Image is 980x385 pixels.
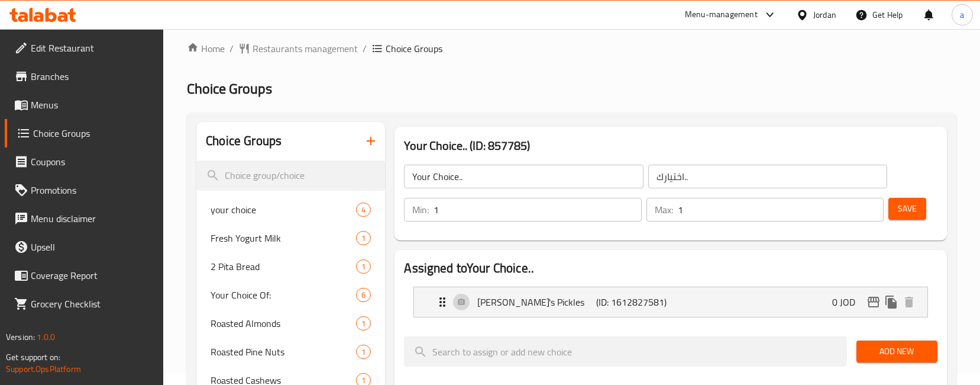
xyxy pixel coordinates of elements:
[211,259,356,274] span: 2 Pita Bread
[356,345,371,359] div: Choices
[37,329,55,345] span: 1.0.0
[813,8,836,21] div: Jordan
[5,261,164,290] a: Coverage Report
[357,346,370,358] span: 1
[5,34,164,62] a: Edit Restaurant
[211,203,356,217] span: your choice
[655,203,673,217] p: Max:
[5,62,164,91] a: Branches
[356,203,371,217] div: Choices
[5,119,164,147] a: Choice Groups
[196,195,385,224] div: your choice4
[196,252,385,281] div: 2 Pita Bread1
[211,288,356,302] span: Your Choice Of:
[685,8,758,22] div: Menu-management
[404,136,937,155] h3: Your Choice.. (ID: 857785)
[31,240,154,254] span: Upsell
[229,41,234,56] li: /
[5,147,164,176] a: Coupons
[865,293,882,311] button: edit
[6,349,60,365] span: Get support on:
[5,91,164,119] a: Menus
[596,295,675,309] p: (ID: 1612827581)
[357,261,370,272] span: 1
[31,297,154,311] span: Grocery Checklist
[832,295,865,309] p: 0 JOD
[33,126,154,140] span: Choice Groups
[196,281,385,309] div: Your Choice Of:6
[31,98,154,112] span: Menus
[196,309,385,338] div: Roasted Almonds1
[888,198,926,220] button: Save
[5,176,164,204] a: Promotions
[211,316,356,331] span: Roasted Almonds
[900,293,918,311] button: delete
[31,211,154,226] span: Menu disclaimer
[960,8,964,21] span: a
[414,287,927,317] div: Expand
[196,338,385,366] div: Roasted Pine Nuts1
[5,233,164,261] a: Upsell
[357,290,370,301] span: 6
[404,259,937,277] h2: Assigned to Your Choice..
[31,41,154,55] span: Edit Restaurant
[187,75,272,102] span: Choice Groups
[856,341,937,362] button: Add New
[404,336,847,367] input: search
[404,282,937,322] li: Expand
[357,233,370,244] span: 1
[31,69,154,84] span: Branches
[196,224,385,252] div: Fresh Yogurt Milk1
[363,41,367,56] li: /
[31,268,154,283] span: Coverage Report
[31,155,154,169] span: Coupons
[356,316,371,331] div: Choices
[5,290,164,318] a: Grocery Checklist
[31,183,154,197] span: Promotions
[866,344,928,359] span: Add New
[6,361,81,377] a: Support.OpsPlatform
[196,161,385,191] input: search
[356,288,371,302] div: Choices
[386,41,442,56] span: Choice Groups
[187,41,225,56] a: Home
[211,345,356,359] span: Roasted Pine Nuts
[412,203,429,217] p: Min:
[477,295,596,309] p: [PERSON_NAME]'s Pickles
[211,231,356,245] span: Fresh Yogurt Milk
[356,231,371,245] div: Choices
[253,41,358,56] span: Restaurants management
[356,259,371,274] div: Choices
[357,204,370,216] span: 4
[238,41,358,56] a: Restaurants management
[187,41,956,56] nav: breadcrumb
[357,318,370,329] span: 1
[5,204,164,233] a: Menu disclaimer
[898,201,917,216] span: Save
[6,329,35,345] span: Version:
[206,132,282,150] h2: Choice Groups
[882,293,900,311] button: duplicate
